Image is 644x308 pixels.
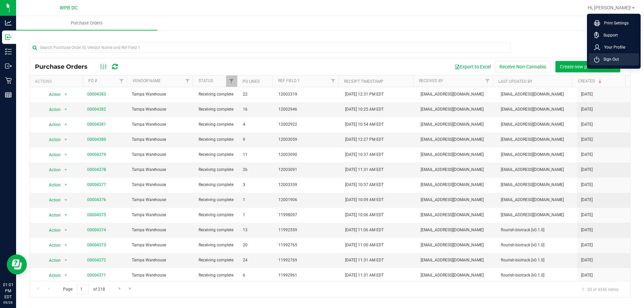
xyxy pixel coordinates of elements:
span: 3 [243,182,270,188]
span: Receiving complete [199,182,235,188]
span: [DATE] [581,167,593,173]
span: select [61,226,70,235]
span: [EMAIL_ADDRESS][DOMAIN_NAME] [501,167,573,173]
span: Receiving complete [199,227,235,233]
span: 24 [243,257,270,263]
span: Action [43,256,61,265]
span: select [61,135,70,144]
span: [DATE] [581,182,593,188]
span: 6 [243,272,270,279]
a: Go to the last page [125,284,135,293]
span: Action [43,226,61,235]
span: Tampa Warehouse [132,121,191,128]
span: 1 - 20 of 4346 items [577,284,624,294]
inline-svg: Analytics [5,19,12,26]
span: 11992765 [278,242,337,248]
p: 01:01 PM EDT [3,282,13,300]
a: Filter [116,75,127,87]
span: [DATE] [581,242,593,248]
a: 00004374 [87,228,106,232]
span: select [61,210,70,220]
span: Receiving complete [199,197,235,203]
span: 26 [243,167,270,173]
span: [EMAIL_ADDRESS][DOMAIN_NAME] [421,242,493,248]
span: [EMAIL_ADDRESS][DOMAIN_NAME] [501,106,573,113]
span: [EMAIL_ADDRESS][DOMAIN_NAME] [501,136,573,143]
span: Receiving complete [199,91,235,98]
span: Action [43,241,61,250]
span: Purchase Orders [35,63,94,70]
span: Action [43,210,61,220]
a: 00004376 [87,197,106,202]
span: Action [43,105,61,114]
a: Purchase Orders [16,16,157,30]
a: 00004372 [87,258,106,262]
span: [EMAIL_ADDRESS][DOMAIN_NAME] [421,136,493,143]
span: Tampa Warehouse [132,182,191,188]
inline-svg: Reports [5,91,12,98]
a: 00004382 [87,107,106,112]
a: Status [199,78,213,83]
span: 11 [243,151,270,158]
span: select [61,120,70,129]
span: Receiving complete [199,242,235,248]
span: Tampa Warehouse [132,91,191,98]
a: Receipt Timestamp [344,79,383,84]
span: Tampa Warehouse [132,197,191,203]
span: select [61,271,70,280]
span: Page of 218 [57,284,110,295]
a: 00004380 [87,137,106,142]
span: 22 [243,91,270,98]
input: Search Purchase Order ID, Vendor Name and Ref Field 1 [30,43,511,53]
span: Your Profile [600,44,625,51]
a: 00004375 [87,212,106,217]
span: WPB DC [60,5,77,11]
a: 00004379 [87,152,106,157]
span: [DATE] [581,91,593,98]
span: 12001906 [278,197,337,203]
span: [DATE] [581,212,593,218]
span: [EMAIL_ADDRESS][DOMAIN_NAME] [421,227,493,233]
a: PO # [88,78,97,83]
span: 1 [243,197,270,203]
span: Tampa Warehouse [132,272,191,279]
span: 13 [243,227,270,233]
span: [EMAIL_ADDRESS][DOMAIN_NAME] [421,197,493,203]
span: select [61,150,70,160]
span: 12003090 [278,151,337,158]
span: [DATE] 10:25 AM EDT [345,106,384,113]
div: Actions [35,79,80,84]
span: Receiving complete [199,121,235,128]
a: Vendor Name [132,78,161,83]
span: [EMAIL_ADDRESS][DOMAIN_NAME] [501,182,573,188]
span: [DATE] 12:27 PM EDT [345,136,384,143]
span: flourish-biotrack [v0.1.0] [501,272,573,279]
a: 00004383 [87,92,106,97]
a: 00004381 [87,122,106,127]
span: [DATE] 10:09 AM EDT [345,197,384,203]
a: 00004373 [87,243,106,247]
button: Receive Non-Cannabis [495,61,550,72]
a: Last Updated By [498,79,532,84]
a: Filter [226,75,237,87]
span: 16 [243,106,270,113]
a: Created [578,79,603,83]
span: Tampa Warehouse [132,106,191,113]
span: 12002946 [278,106,337,113]
a: Support [594,32,636,39]
span: [EMAIL_ADDRESS][DOMAIN_NAME] [421,151,493,158]
span: Create new purchase order [560,64,616,69]
span: [EMAIL_ADDRESS][DOMAIN_NAME] [501,151,573,158]
span: [DATE] [581,136,593,143]
a: Ref Field 1 [278,78,300,83]
span: [EMAIL_ADDRESS][DOMAIN_NAME] [501,197,573,203]
span: [EMAIL_ADDRESS][DOMAIN_NAME] [421,167,493,173]
span: [EMAIL_ADDRESS][DOMAIN_NAME] [421,257,493,263]
span: 11992559 [278,227,337,233]
span: flourish-biotrack [v0.1.0] [501,242,573,248]
span: 11998097 [278,212,337,218]
a: 00004378 [87,167,106,172]
span: [DATE] 10:37 AM EDT [345,151,384,158]
span: [EMAIL_ADDRESS][DOMAIN_NAME] [421,106,493,113]
span: [DATE] 11:31 AM EDT [345,257,384,263]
